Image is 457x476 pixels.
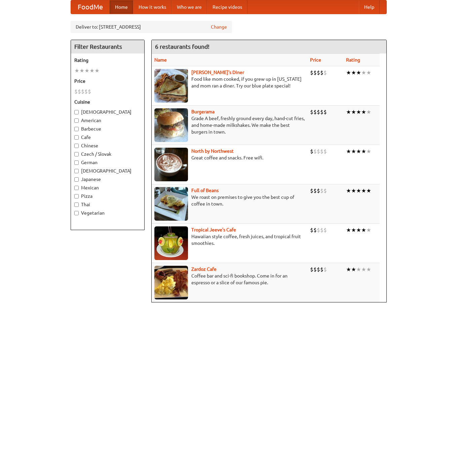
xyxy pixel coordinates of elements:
[154,115,305,135] p: Grade A beef, freshly ground every day, hand-cut fries, and home-made milkshakes. We make the bes...
[361,187,366,194] li: ★
[172,0,207,14] a: Who we are
[313,266,317,273] li: $
[133,0,172,14] a: How it works
[346,266,351,273] li: ★
[71,40,144,53] h4: Filter Restaurants
[356,108,361,116] li: ★
[346,226,351,234] li: ★
[361,148,366,155] li: ★
[320,266,323,273] li: $
[74,194,79,198] input: Pizza
[74,144,79,148] input: Chinese
[366,187,371,194] li: ★
[361,226,366,234] li: ★
[359,0,380,14] a: Help
[323,148,327,155] li: $
[366,69,371,76] li: ★
[323,187,327,194] li: $
[366,266,371,273] li: ★
[313,108,317,116] li: $
[313,187,317,194] li: $
[74,109,141,115] label: [DEMOGRAPHIC_DATA]
[346,187,351,194] li: ★
[310,108,313,116] li: $
[74,184,141,191] label: Mexican
[154,266,188,299] img: zardoz.jpg
[366,226,371,234] li: ★
[191,188,219,193] b: Full of Beans
[313,148,317,155] li: $
[351,266,356,273] li: ★
[74,186,79,190] input: Mexican
[191,109,215,114] a: Burgerama
[351,69,356,76] li: ★
[74,169,79,173] input: [DEMOGRAPHIC_DATA]
[74,176,141,183] label: Japanese
[74,193,141,199] label: Pizza
[94,67,100,74] li: ★
[154,57,167,63] a: Name
[310,57,321,63] a: Price
[191,148,234,154] a: North by Northwest
[74,201,141,208] label: Thai
[191,70,244,75] a: [PERSON_NAME]'s Diner
[366,108,371,116] li: ★
[320,226,323,234] li: $
[351,108,356,116] li: ★
[84,67,89,74] li: ★
[74,134,141,141] label: Cafe
[74,210,141,216] label: Vegetarian
[74,118,79,123] input: American
[356,266,361,273] li: ★
[356,226,361,234] li: ★
[74,78,141,84] h5: Price
[88,88,91,95] li: $
[313,226,317,234] li: $
[74,110,79,114] input: [DEMOGRAPHIC_DATA]
[191,227,236,232] a: Tropical Jeeve's Cafe
[74,160,79,165] input: German
[310,187,313,194] li: $
[346,57,360,63] a: Rating
[323,266,327,273] li: $
[320,187,323,194] li: $
[89,67,94,74] li: ★
[74,152,79,156] input: Czech / Slovak
[323,108,327,116] li: $
[356,187,361,194] li: ★
[310,148,313,155] li: $
[74,142,141,149] label: Chinese
[361,108,366,116] li: ★
[191,266,217,272] a: Zardoz Cafe
[74,127,79,131] input: Barbecue
[320,69,323,76] li: $
[310,266,313,273] li: $
[356,148,361,155] li: ★
[154,148,188,181] img: north.jpg
[351,187,356,194] li: ★
[154,194,305,207] p: We roast on premises to give you the best cup of coffee in town.
[320,148,323,155] li: $
[154,226,188,260] img: jeeves.jpg
[317,69,320,76] li: $
[211,24,227,30] a: Change
[74,67,79,74] li: ★
[317,108,320,116] li: $
[71,21,232,33] div: Deliver to: [STREET_ADDRESS]
[154,233,305,247] p: Hawaiian style coffee, fresh juices, and tropical fruit smoothies.
[81,88,84,95] li: $
[78,88,81,95] li: $
[74,203,79,207] input: Thai
[154,187,188,221] img: beans.jpg
[356,69,361,76] li: ★
[346,148,351,155] li: ★
[317,187,320,194] li: $
[74,125,141,132] label: Barbecue
[310,226,313,234] li: $
[74,99,141,105] h5: Cuisine
[84,88,88,95] li: $
[346,108,351,116] li: ★
[351,148,356,155] li: ★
